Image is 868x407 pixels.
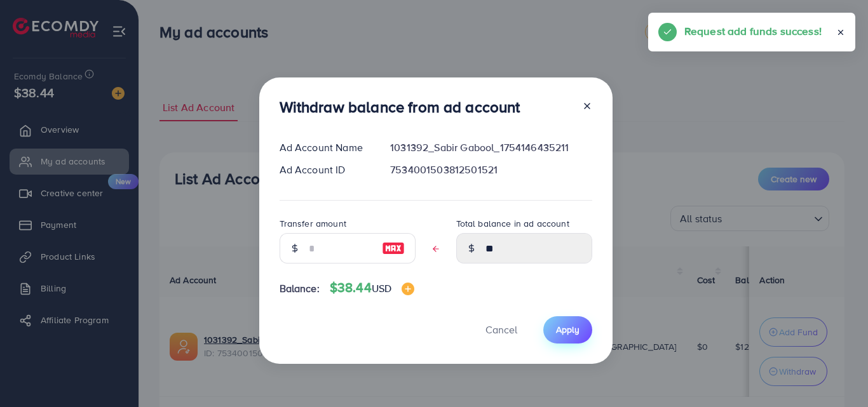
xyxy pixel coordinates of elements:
[269,163,381,177] div: Ad Account ID
[269,140,381,155] div: Ad Account Name
[380,163,602,177] div: 7534001503812501521
[380,140,602,155] div: 1031392_Sabir Gabool_1754146435211
[402,283,414,295] img: image
[456,217,569,230] label: Total balance in ad account
[280,281,320,296] span: Balance:
[280,217,346,230] label: Transfer amount
[470,316,533,344] button: Cancel
[556,323,580,336] span: Apply
[280,98,520,116] h3: Withdraw balance from ad account
[684,23,822,39] h5: Request add funds success!
[382,241,405,256] img: image
[330,280,414,296] h4: $38.44
[372,281,391,295] span: USD
[543,316,592,344] button: Apply
[485,323,517,337] span: Cancel
[814,350,858,397] iframe: Chat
